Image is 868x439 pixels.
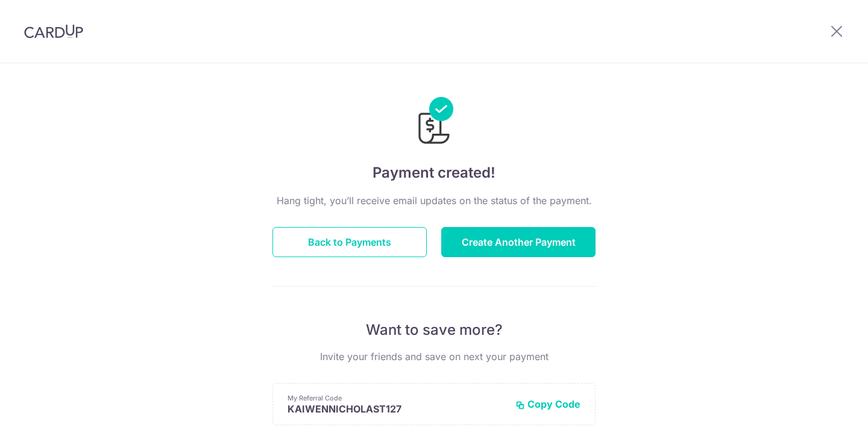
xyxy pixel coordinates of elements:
[272,320,596,340] p: Want to save more?
[272,193,596,208] p: Hang tight, you’ll receive email updates on the status of the payment.
[272,162,596,184] h4: Payment created!
[288,403,506,415] p: KAIWENNICHOLAST127
[515,398,580,410] button: Copy Code
[415,97,453,148] img: Payments
[24,24,83,39] img: CardUp
[272,227,427,257] button: Back to Payments
[288,393,506,403] p: My Referral Code
[441,227,596,257] button: Create Another Payment
[272,349,596,364] p: Invite your friends and save on next your payment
